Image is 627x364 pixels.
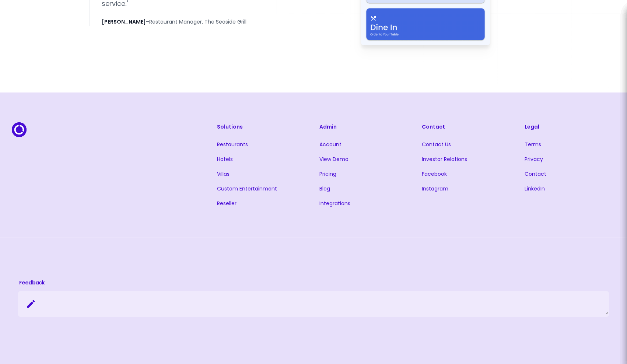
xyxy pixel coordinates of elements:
[217,141,248,148] a: Restaurants
[422,185,448,192] a: Instagram
[319,122,410,131] h3: Admin
[319,200,350,207] a: Integrations
[102,18,146,25] span: [PERSON_NAME]
[19,279,44,287] div: Feedback
[217,122,308,131] h3: Solutions
[422,170,447,178] a: Facebook
[525,141,541,148] a: Terms
[217,200,237,207] a: Reseller
[217,170,230,178] a: Villas
[319,155,348,163] a: View Demo
[525,185,545,192] a: LinkedIn
[525,155,543,163] a: Privacy
[422,122,512,131] h3: Contact
[525,122,615,131] h3: Legal
[217,185,277,192] a: Custom Entertainment
[422,155,467,163] a: Investor Relations
[525,170,546,178] a: Contact
[319,185,330,192] a: Blog
[217,155,233,163] a: Hotels
[319,170,336,178] a: Pricing
[319,141,341,148] a: Account
[102,17,246,26] div: – Restaurant Manager, The Seaside Grill
[422,141,451,148] a: Contact Us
